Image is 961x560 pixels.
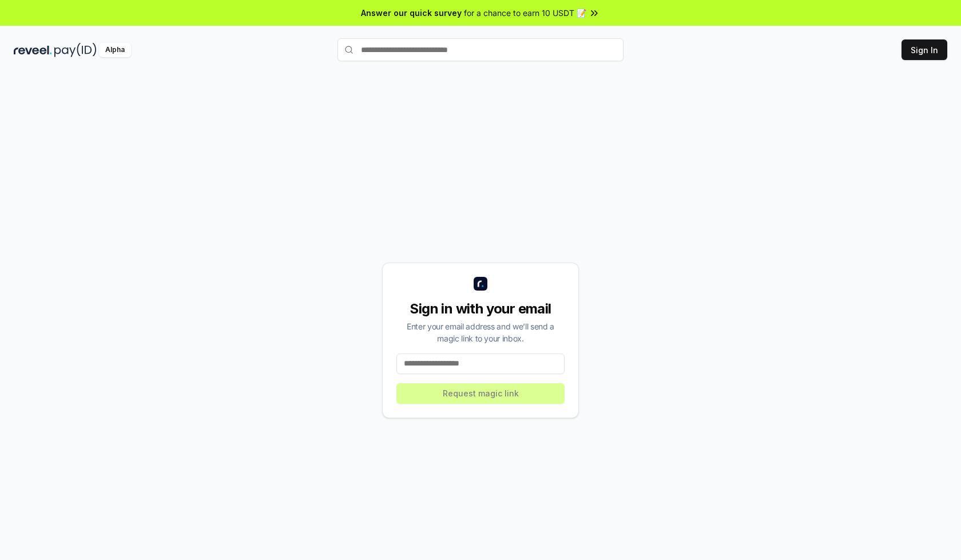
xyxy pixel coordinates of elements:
[361,7,462,19] span: Answer our quick survey
[902,39,947,60] button: Sign In
[99,43,131,57] div: Alpha
[54,43,97,57] img: pay_id
[474,277,487,291] img: logo_small
[14,43,52,57] img: reveel_dark
[396,320,565,344] div: Enter your email address and we’ll send a magic link to your inbox.
[464,7,586,19] span: for a chance to earn 10 USDT 📝
[396,300,565,318] div: Sign in with your email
